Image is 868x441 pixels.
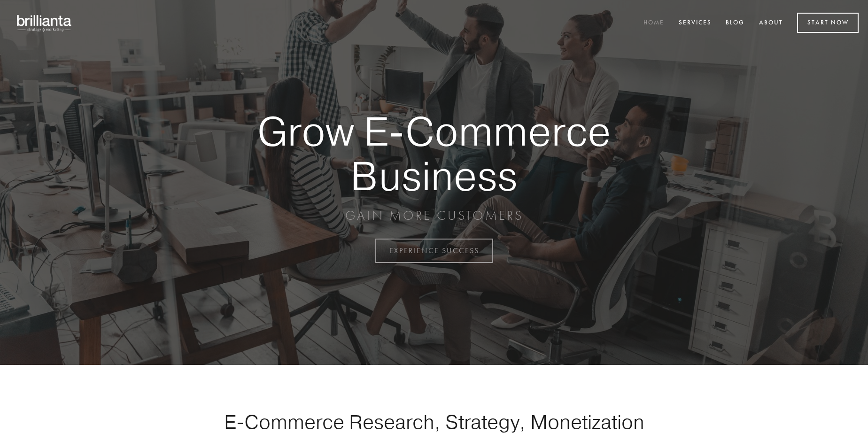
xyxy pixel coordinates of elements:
a: Start Now [797,13,859,33]
a: Home [637,15,670,31]
h1: E-Commerce Research, Strategy, Monetization [194,410,674,433]
img: brillianta - research, strategy, marketing [9,9,80,37]
strong: Grow E-Commerce Business [225,109,643,198]
a: EXPERIENCE SUCCESS [375,239,493,263]
a: Blog [720,15,751,31]
a: Services [673,15,718,31]
p: GAIN MORE CUSTOMERS [225,207,643,224]
a: About [753,15,789,31]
